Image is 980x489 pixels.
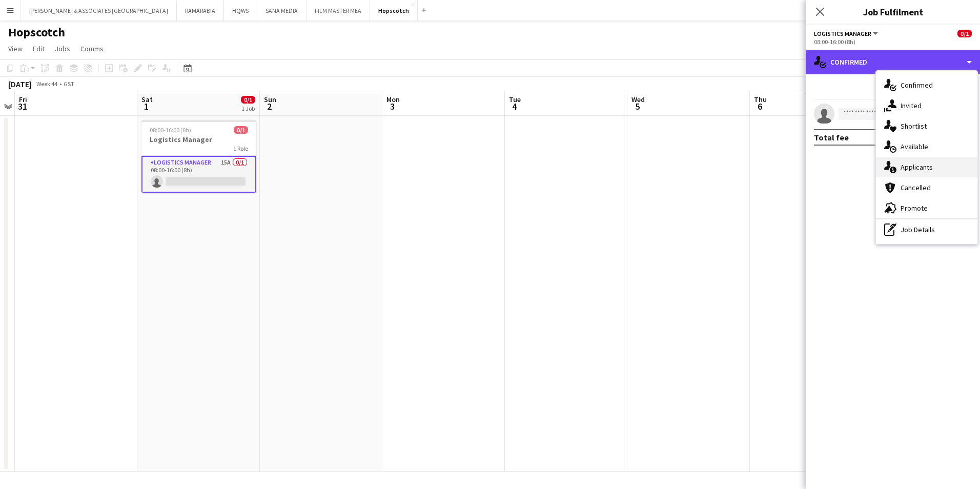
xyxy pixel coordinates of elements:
a: Edit [29,42,49,55]
span: Wed [631,95,645,104]
div: 1 Job [241,105,255,112]
span: 0/1 [957,30,972,37]
div: 08:00-16:00 (8h) [814,38,972,46]
button: SANA MEDIA [257,1,307,21]
span: Week 44 [34,80,59,88]
span: Available [901,142,928,151]
h3: Job Fulfilment [806,5,980,18]
button: [PERSON_NAME] & ASSOCIATES [GEOGRAPHIC_DATA] [21,1,177,21]
span: 1 Role [233,145,248,152]
span: Edit [33,44,45,53]
span: 1 [140,100,153,112]
a: Jobs [51,42,74,55]
div: Confirmed [806,50,980,74]
span: Promote [901,203,928,213]
span: Invited [901,101,922,110]
span: 3 [385,100,400,112]
span: Fri [19,95,27,104]
h3: Logistics Manager [141,135,256,144]
span: Shortlist [901,121,927,131]
span: 5 [630,100,645,112]
span: Tue [509,95,521,104]
button: RAMARABIA [177,1,224,21]
span: 6 [752,100,767,112]
span: Mon [386,95,400,104]
app-card-role: Logistics Manager15A0/108:00-16:00 (8h) [141,156,256,193]
span: Sun [264,95,276,104]
app-job-card: 08:00-16:00 (8h)0/1Logistics Manager1 RoleLogistics Manager15A0/108:00-16:00 (8h) [141,120,256,193]
button: Hopscotch [370,1,418,21]
div: Job Details [876,219,977,240]
a: Comms [76,42,108,55]
span: Comms [80,44,104,53]
span: 0/1 [241,96,255,104]
button: HQWS [224,1,257,21]
span: Cancelled [901,183,931,192]
span: View [8,44,23,53]
span: 31 [17,100,27,112]
div: GST [64,80,74,88]
h1: Hopscotch [8,25,65,40]
span: Thu [754,95,767,104]
span: Confirmed [901,80,933,90]
a: View [4,42,27,55]
span: 08:00-16:00 (8h) [150,126,191,134]
div: [DATE] [8,79,32,89]
button: Logistics Manager [814,30,880,37]
span: Applicants [901,162,933,172]
span: Sat [141,95,153,104]
span: 0/1 [234,126,248,134]
span: Jobs [55,44,70,53]
button: FILM MASTER MEA [307,1,370,21]
span: Logistics Manager [814,30,871,37]
span: 2 [262,100,276,112]
div: Total fee [814,132,849,142]
span: 4 [507,100,521,112]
